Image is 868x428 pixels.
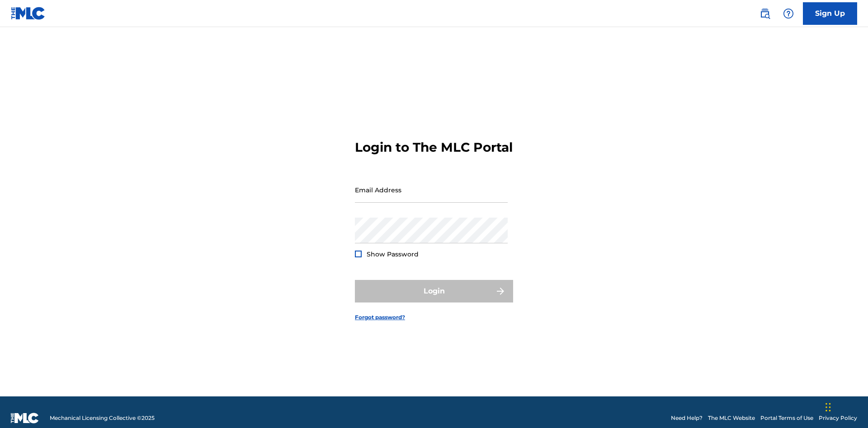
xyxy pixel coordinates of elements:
[803,2,857,25] a: Sign Up
[11,413,39,423] img: logo
[783,8,794,19] img: help
[759,8,770,19] img: search
[367,250,419,258] span: Show Password
[355,313,405,321] a: Forgot password?
[760,414,813,422] a: Portal Terms of Use
[819,414,857,422] a: Privacy Policy
[823,385,868,428] iframe: Chat Widget
[671,414,703,422] a: Need Help?
[779,5,797,23] div: Help
[708,414,755,422] a: The MLC Website
[11,7,46,20] img: MLC Logo
[355,140,513,155] h3: Login to The MLC Portal
[50,414,155,422] span: Mechanical Licensing Collective © 2025
[756,5,774,23] a: Public Search
[826,394,831,421] div: Drag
